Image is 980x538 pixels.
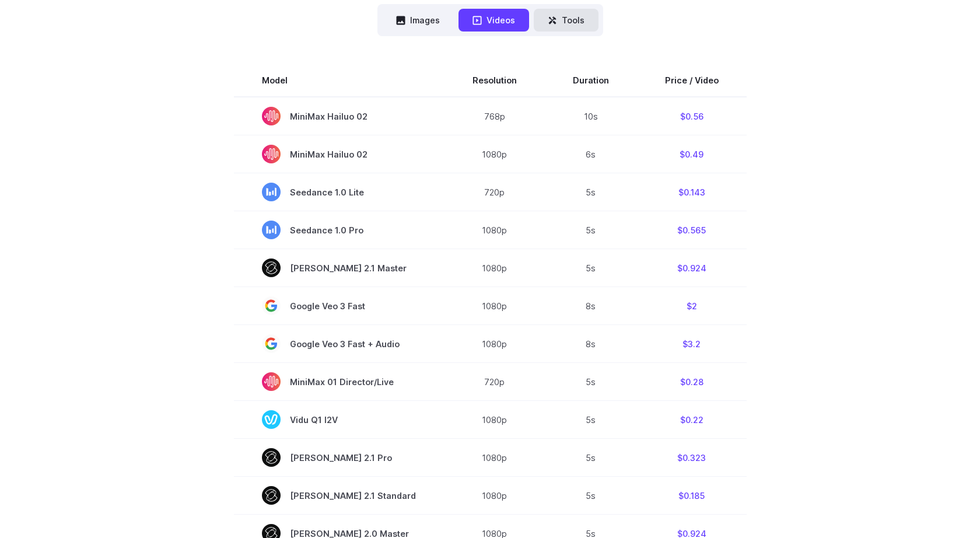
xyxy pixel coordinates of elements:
td: $0.28 [637,363,747,401]
th: Price / Video [637,64,747,97]
td: 1080p [444,135,545,173]
td: 1080p [444,211,545,249]
span: Seedance 1.0 Pro [262,221,416,239]
td: 5s [545,477,637,515]
td: $3.2 [637,325,747,363]
button: Images [382,9,454,32]
th: Resolution [444,64,545,97]
td: 1080p [444,439,545,477]
td: $0.185 [637,477,747,515]
span: MiniMax Hailuo 02 [262,145,416,163]
td: 1080p [444,287,545,325]
th: Model [234,64,444,97]
td: $0.565 [637,211,747,249]
td: 720p [444,363,545,401]
td: 5s [545,401,637,439]
button: Videos [459,9,529,32]
td: $2 [637,287,747,325]
td: 5s [545,249,637,287]
td: 6s [545,135,637,173]
span: MiniMax Hailuo 02 [262,107,416,125]
td: $0.56 [637,97,747,135]
td: 8s [545,287,637,325]
td: $0.323 [637,439,747,477]
td: 8s [545,325,637,363]
td: $0.924 [637,249,747,287]
td: $0.22 [637,401,747,439]
span: [PERSON_NAME] 2.1 Standard [262,486,416,505]
th: Duration [545,64,637,97]
td: 10s [545,97,637,135]
td: $0.143 [637,173,747,211]
td: 720p [444,173,545,211]
span: MiniMax 01 Director/Live [262,372,416,391]
span: [PERSON_NAME] 2.1 Master [262,258,416,277]
td: $0.49 [637,135,747,173]
td: 768p [444,97,545,135]
td: 1080p [444,477,545,515]
td: 1080p [444,325,545,363]
td: 1080p [444,249,545,287]
span: [PERSON_NAME] 2.1 Pro [262,448,416,467]
td: 5s [545,363,637,401]
td: 5s [545,173,637,211]
td: 5s [545,439,637,477]
span: Vidu Q1 I2V [262,410,416,429]
span: Google Veo 3 Fast [262,296,416,315]
span: Google Veo 3 Fast + Audio [262,334,416,353]
span: Seedance 1.0 Lite [262,183,416,201]
td: 1080p [444,401,545,439]
td: 5s [545,211,637,249]
button: Tools [534,9,598,32]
